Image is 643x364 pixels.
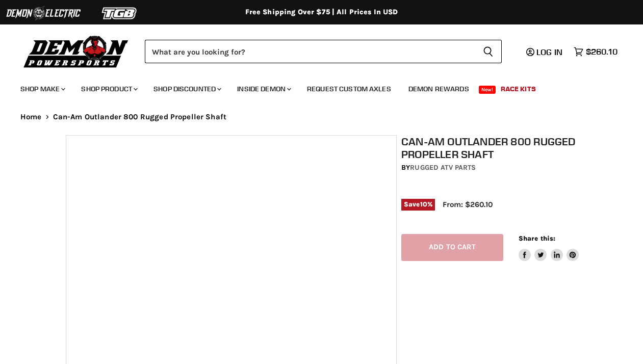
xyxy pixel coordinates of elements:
span: Share this: [519,235,555,242]
button: Search [475,40,502,63]
img: Demon Powersports [20,33,132,69]
a: Shop Discounted [146,79,227,99]
h1: Can-Am Outlander 800 Rugged Propeller Shaft [401,135,582,161]
a: Race Kits [493,79,544,99]
a: Rugged ATV Parts [410,163,476,172]
input: Search [145,40,475,63]
form: Product [145,40,502,63]
span: New! [479,86,496,94]
ul: Main menu [13,74,615,99]
a: Inside Demon [229,79,297,99]
a: Shop Make [13,79,71,99]
aside: Share this: [519,234,579,261]
img: TGB Logo 2 [82,4,158,23]
a: Shop Product [73,79,144,99]
a: Demon Rewards [401,79,477,99]
span: $260.10 [586,47,618,57]
span: Log in [536,47,562,57]
a: Request Custom Axles [299,79,399,99]
a: Log in [522,47,569,57]
a: Home [20,113,42,121]
img: Demon Electric Logo 2 [5,4,82,23]
span: Can-Am Outlander 800 Rugged Propeller Shaft [53,113,226,121]
span: Save % [401,199,435,210]
span: 10 [420,200,427,208]
a: $260.10 [569,44,623,59]
div: by [401,162,582,173]
span: From: $260.10 [443,200,493,209]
